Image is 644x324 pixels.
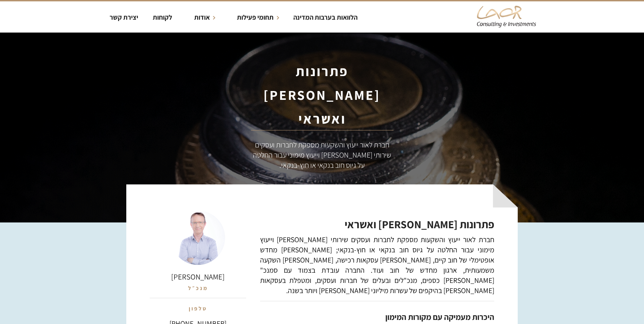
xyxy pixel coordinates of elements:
div: הלוואות בערבות המדינה [293,12,357,22]
a: יצירת קשר [107,1,141,32]
div: מנכ״ל [150,285,246,291]
p: חברת לאור ייעוץ והשקעות מספקת לחברות ועסקים שירותי [PERSON_NAME] וייעוץ מימוני עבור החלטה על גיוס... [260,234,494,295]
strong: היכרות מעמיקה עם מקורות המימון [385,311,494,322]
strong: תחומי פעילות​ [237,13,274,22]
strong: פתרונות [PERSON_NAME] ואשראי [345,217,494,231]
div: חברת לאור ייעוץ והשקעות מספקת לחברות ועסקים שירותי [PERSON_NAME] וייעוץ מימוני עבור החלטה על גיוס... [251,140,393,170]
div: יצירת קשר [110,12,138,22]
a: [PERSON_NAME] [171,272,225,282]
h1: פתרונות [PERSON_NAME] ואשראי [251,59,393,130]
a: לקוחות [150,1,175,32]
div: לקוחות [153,12,172,22]
div: טלפון [154,306,241,311]
a: הלוואות בערבות המדינה [291,1,360,32]
div: אודות [184,1,223,32]
a: home [476,1,537,32]
img: Laor Consulting & Investments Logo [476,5,537,29]
strong: אודות [194,13,210,22]
div: תחומי פעילות​ [227,1,287,32]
